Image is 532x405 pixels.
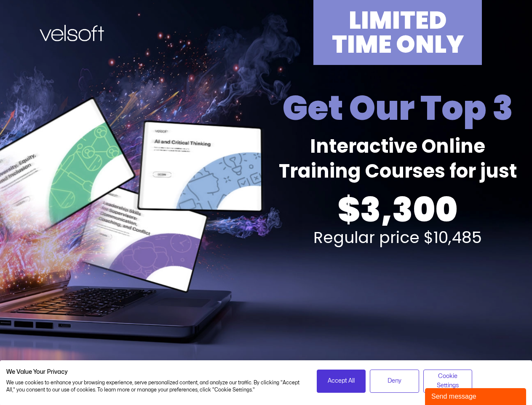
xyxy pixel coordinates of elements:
h2: $3,300 [268,188,527,232]
p: We use cookies to enhance your browsing experience, serve personalized content, and analyze our t... [6,379,304,394]
h2: We Value Your Privacy [6,368,304,376]
h2: Interactive Online Training Courses for just [268,134,527,184]
span: Cookie Settings [429,372,467,391]
button: Adjust cookie preferences [423,370,473,393]
iframe: chat widget [425,386,528,405]
button: Deny all cookies [370,370,419,393]
span: Accept All [328,376,355,386]
h2: LIMITED TIME ONLY [318,8,478,57]
h2: Regular price $10,485 [268,229,527,246]
h2: Get Our Top 3 [268,86,527,130]
span: Deny [388,376,401,386]
button: Accept all cookies [317,370,366,393]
